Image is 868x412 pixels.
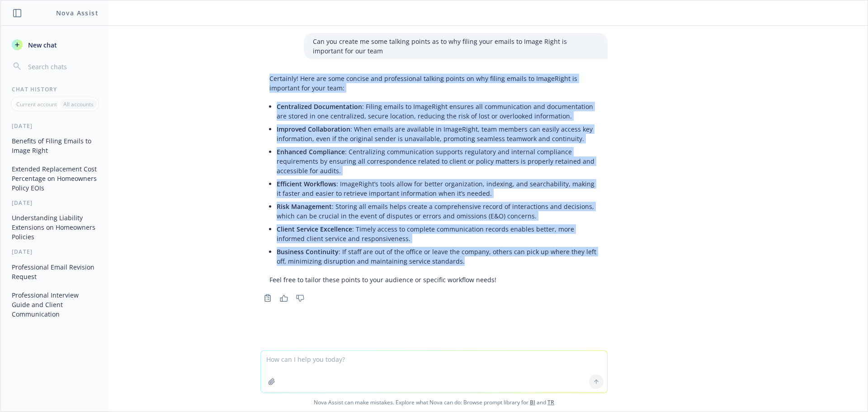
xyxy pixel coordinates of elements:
span: Enhanced Compliance [277,147,345,156]
a: BI [530,398,535,406]
p: : If staff are out of the office or leave the company, others can pick up where they left off, mi... [277,247,599,266]
span: Efficient Workflows [277,180,336,188]
h1: Nova Assist [56,8,99,18]
p: : Timely access to complete communication records enables better, more informed client service an... [277,224,599,243]
div: [DATE] [1,248,109,256]
button: Thumbs down [293,292,307,304]
p: Current account [16,100,57,108]
p: : Filing emails to ImageRight ensures all communication and documentation are stored in one centr... [277,102,599,121]
div: [DATE] [1,199,109,207]
button: Professional Email Revision Request [8,260,102,284]
span: Improved Collaboration [277,125,350,133]
div: [DATE] [1,122,109,130]
button: Understanding Liability Extensions on Homeowners Policies [8,210,102,244]
p: All accounts [63,100,94,108]
span: Business Continuity [277,247,339,256]
button: New chat [8,37,102,53]
p: Can you create me some talking points as to why filing your emails to Image Right is important fo... [313,37,599,56]
div: Chat History [1,85,109,93]
span: Nova Assist can make mistakes. Explore what Nova can do: Browse prompt library for and [4,393,864,412]
p: : ImageRight’s tools allow for better organization, indexing, and searchability, making it faster... [277,179,599,198]
p: : Storing all emails helps create a comprehensive record of interactions and decisions, which can... [277,202,599,221]
button: Professional Interview Guide and Client Communication [8,288,102,322]
span: New chat [26,40,57,50]
svg: Copy to clipboard [264,294,272,302]
p: Feel free to tailor these points to your audience or specific workflow needs! [269,275,599,284]
p: : Centralizing communication supports regulatory and internal compliance requirements by ensuring... [277,147,599,175]
span: Risk Management [277,202,332,211]
button: Benefits of Filing Emails to Image Right [8,133,102,158]
p: Certainly! Here are some concise and professional talking points on why filing emails to ImageRig... [269,74,599,93]
input: Search chats [26,60,98,73]
span: Centralized Documentation [277,102,362,111]
p: : When emails are available in ImageRight, team members can easily access key information, even i... [277,124,599,143]
a: TR [547,398,554,406]
span: Client Service Excellence [277,225,352,233]
button: Extended Replacement Cost Percentage on Homeowners Policy EOIs [8,161,102,195]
